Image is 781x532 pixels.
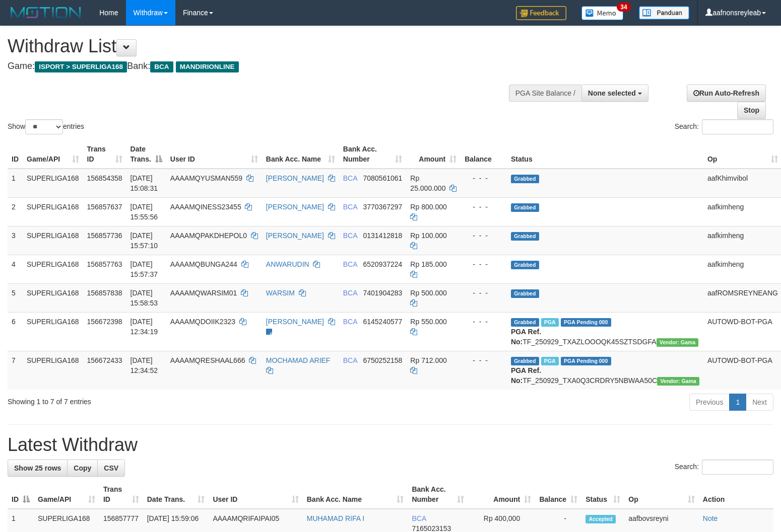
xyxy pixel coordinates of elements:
td: SUPERLIGA168 [23,197,83,226]
a: [PERSON_NAME] [266,318,324,326]
span: AAAAMQWARSIM01 [170,289,237,297]
span: Grabbed [511,318,539,327]
span: Marked by aafsoycanthlai [541,357,559,365]
span: Grabbed [511,175,539,183]
span: 156857736 [87,232,122,240]
span: Copy 6750252158 to clipboard [363,356,402,364]
a: CSV [97,460,125,477]
span: AAAAMQRESHAAL666 [170,356,245,364]
span: Accepted [585,515,616,523]
th: Balance: activate to sort column ascending [535,480,581,509]
th: Status: activate to sort column ascending [581,480,624,509]
b: PGA Ref. No: [511,366,541,385]
th: User ID: activate to sort column ascending [166,140,262,169]
a: Note [703,514,718,522]
h1: Latest Withdraw [8,435,773,455]
span: AAAAMQPAKDHEPOL0 [170,232,247,240]
span: CSV [104,464,118,472]
span: [DATE] 15:08:31 [131,174,158,192]
div: - - - [465,173,503,183]
h1: Withdraw List [8,36,510,56]
th: User ID: activate to sort column ascending [209,480,302,509]
th: Bank Acc. Number: activate to sort column ascending [339,140,407,169]
td: SUPERLIGA168 [23,226,83,255]
span: BCA [343,232,357,240]
span: Rp 550.000 [410,318,446,326]
td: 1 [8,169,23,198]
img: Feedback.jpg [516,6,566,20]
a: Show 25 rows [8,460,68,477]
div: - - - [465,288,503,298]
span: [DATE] 15:57:37 [131,260,158,278]
a: Stop [737,102,766,119]
span: Grabbed [511,289,539,298]
button: None selected [581,85,648,102]
span: 156672398 [87,318,122,326]
span: AAAAMQINESS23455 [170,203,241,211]
a: [PERSON_NAME] [266,232,324,240]
span: [DATE] 12:34:52 [131,356,158,374]
span: Grabbed [511,203,539,212]
div: Showing 1 to 7 of 7 entries [8,393,318,407]
a: Previous [689,394,730,411]
th: Trans ID: activate to sort column ascending [99,480,143,509]
span: 156857838 [87,289,122,297]
span: Vendor URL: https://trx31.1velocity.biz [657,338,699,347]
th: Balance [461,140,507,169]
a: 1 [729,394,746,411]
th: Game/API: activate to sort column ascending [23,140,83,169]
span: Copy 6520937224 to clipboard [363,260,402,268]
span: Copy 7080561061 to clipboard [363,174,402,182]
span: Vendor URL: https://trx31.1velocity.biz [657,377,699,386]
a: ANWARUDIN [266,260,309,268]
th: Bank Acc. Number: activate to sort column ascending [408,480,468,509]
span: Grabbed [511,357,539,365]
span: None selected [588,89,636,97]
label: Show entries [8,119,84,134]
h4: Game: Bank: [8,61,510,71]
td: TF_250929_TXA0Q3CRDRY5NBWAA50C [507,351,703,390]
span: AAAAMQYUSMAN559 [170,174,242,182]
th: ID: activate to sort column descending [8,480,34,509]
span: [DATE] 15:55:56 [131,203,158,221]
span: Grabbed [511,232,539,241]
span: Copy 0131412818 to clipboard [363,232,402,240]
td: 4 [8,255,23,283]
input: Search: [702,460,773,475]
div: - - - [465,317,503,327]
td: SUPERLIGA168 [23,283,83,312]
img: panduan.png [639,6,689,20]
span: Rp 500.000 [410,289,446,297]
span: Marked by aafsoycanthlai [541,318,559,327]
th: Date Trans.: activate to sort column descending [126,140,166,169]
th: Trans ID: activate to sort column ascending [83,140,126,169]
span: [DATE] 15:57:10 [131,232,158,250]
span: BCA [343,356,357,364]
th: Amount: activate to sort column ascending [468,480,535,509]
div: - - - [465,202,503,212]
span: BCA [343,203,357,211]
th: Bank Acc. Name: activate to sort column ascending [262,140,339,169]
label: Search: [675,119,773,134]
span: Show 25 rows [14,464,61,472]
div: PGA Site Balance / [509,85,581,102]
span: Rp 712.000 [410,356,446,364]
span: 34 [617,3,630,12]
th: Status [507,140,703,169]
td: 7 [8,351,23,390]
span: Copy 7401904283 to clipboard [363,289,402,297]
span: Rp 100.000 [410,232,446,240]
th: Amount: activate to sort column ascending [406,140,461,169]
th: Date Trans.: activate to sort column ascending [143,480,209,509]
th: Bank Acc. Name: activate to sort column ascending [303,480,408,509]
span: BCA [412,514,426,522]
span: 156672433 [87,356,122,364]
div: - - - [465,355,503,365]
span: Rp 25.000.000 [410,174,445,192]
span: Copy [74,464,91,472]
td: SUPERLIGA168 [23,255,83,283]
td: 3 [8,226,23,255]
th: Action [699,480,773,509]
span: BCA [343,174,357,182]
th: ID [8,140,23,169]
